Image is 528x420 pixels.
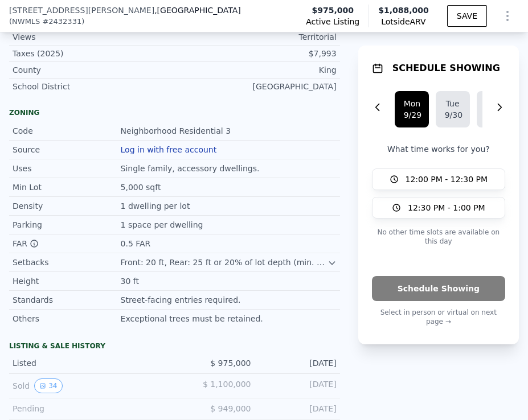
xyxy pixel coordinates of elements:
[372,168,505,190] button: 12:00 PM - 12:30 PM
[13,219,121,230] div: Parking
[13,357,165,369] div: Listed
[260,403,336,414] div: [DATE]
[13,31,174,43] div: Views
[12,16,40,27] span: NWMLS
[13,144,121,155] div: Source
[445,109,461,121] div: 9/30
[121,182,163,193] div: 5,000 sqft
[312,5,354,16] span: $975,000
[121,219,206,230] div: 1 space per dwelling
[13,313,121,324] div: Others
[174,48,336,59] div: $7,993
[13,125,121,137] div: Code
[210,404,251,413] span: $ 949,000
[121,163,262,174] div: Single family, accessory dwellings.
[121,200,193,212] div: 1 dwelling per lot
[408,202,485,213] span: 12:30 PM - 1:00 PM
[121,238,153,249] div: 0.5 FAR
[13,238,121,249] div: FAR
[9,16,84,27] div: ( )
[372,143,505,155] p: What time works for you?
[13,257,121,268] div: Setbacks
[436,91,470,127] button: Tue9/30
[372,225,505,248] p: No other time slots are available on this day
[372,197,505,219] button: 12:30 PM - 1:00 PM
[174,64,336,76] div: King
[13,275,121,287] div: Height
[203,380,251,389] span: $ 1,100,000
[404,98,420,109] div: Mon
[174,81,336,92] div: [GEOGRAPHIC_DATA]
[13,403,165,414] div: Pending
[372,306,505,328] p: Select in person or virtual on next page →
[306,16,359,27] span: Active Listing
[406,174,488,185] span: 12:00 PM - 12:30 PM
[121,145,217,154] button: Log in with free account
[13,48,174,59] div: Taxes (2025)
[445,98,461,109] div: Tue
[372,276,505,301] button: Schedule Showing
[13,200,121,212] div: Density
[121,294,243,306] div: Street-facing entries required.
[210,359,251,368] span: $ 975,000
[121,313,265,324] div: Exceptional trees must be retained.
[395,91,429,127] button: Mon9/29
[34,378,62,393] button: View historical data
[42,16,81,27] span: # 2432331
[13,64,174,76] div: County
[121,125,234,137] div: Neighborhood Residential 3
[9,5,154,16] span: [STREET_ADDRESS][PERSON_NAME]
[378,6,429,15] span: $1,088,000
[121,275,141,287] div: 30 ft
[9,108,340,117] div: Zoning
[13,163,121,174] div: Uses
[378,16,429,27] span: Lotside ARV
[260,378,336,393] div: [DATE]
[392,61,500,75] h1: SCHEDULE SHOWING
[174,31,336,43] div: Territorial
[13,81,174,92] div: School District
[13,378,165,393] div: Sold
[13,294,121,306] div: Standards
[154,5,241,16] span: , [GEOGRAPHIC_DATA]
[496,5,519,27] button: Show Options
[13,182,121,193] div: Min Lot
[260,357,336,369] div: [DATE]
[404,109,420,121] div: 9/29
[9,341,340,353] div: LISTING & SALE HISTORY
[121,257,328,268] div: Front: 20 ft, Rear: 25 ft or 20% of lot depth (min. 10 ft), Side: 5 ft
[447,5,487,27] button: SAVE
